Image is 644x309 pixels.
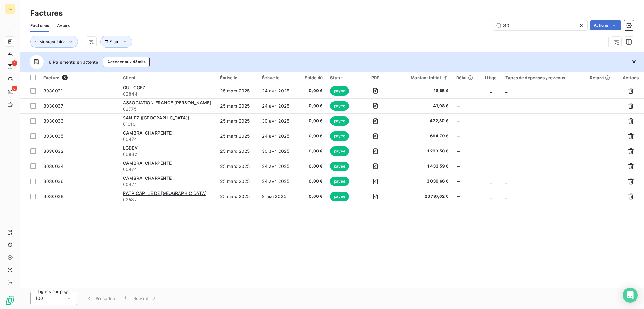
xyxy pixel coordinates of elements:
[330,131,349,141] span: payée
[258,144,297,159] td: 30 avr. 2025
[258,98,297,113] td: 24 avr. 2025
[39,39,66,44] span: Montant initial
[123,75,213,80] div: Client
[12,86,17,91] span: 6
[5,87,15,97] a: 6
[258,83,297,98] td: 24 avr. 2025
[452,83,480,98] td: --
[258,113,297,129] td: 30 avr. 2025
[12,60,17,66] span: 7
[301,163,323,169] span: 0,00 €
[123,166,213,173] span: 00474
[216,144,258,159] td: 25 mars 2025
[49,59,98,65] span: 6 Paiements en attente
[301,118,323,124] span: 0,00 €
[301,148,323,154] span: 0,00 €
[5,4,15,14] div: LO
[397,133,449,139] span: 694,79 €
[123,100,211,105] span: ASSOCIATION FRANCE [PERSON_NAME]
[43,118,64,124] span: 3030033
[43,148,64,154] span: 3030032
[82,292,120,305] button: Précédent
[505,194,507,199] span: _
[262,75,294,80] div: Échue le
[330,116,349,126] span: payée
[452,144,480,159] td: --
[330,86,349,96] span: payée
[103,57,150,67] button: Accéder aux détails
[120,292,130,305] button: 1
[397,193,449,200] span: 23 797,02 €
[100,36,132,48] button: Statut
[216,98,258,113] td: 25 mars 2025
[505,88,507,93] span: _
[330,75,354,80] div: Statut
[590,75,613,80] div: Retard
[301,133,323,139] span: 0,00 €
[30,22,49,29] span: Factures
[216,83,258,98] td: 25 mars 2025
[123,151,213,157] span: 00832
[123,160,172,166] span: CAMBRAI CHARPENTE
[258,174,297,189] td: 24 avr. 2025
[330,177,349,186] span: payée
[123,175,172,181] span: CAMBRAI CHARPENTE
[123,130,172,135] span: CAMBRAI CHARPENTE
[397,148,449,154] span: 1 220,58 €
[5,295,15,305] img: Logo LeanPay
[301,75,323,80] div: Solde dû
[621,75,640,80] div: Actions
[123,91,213,97] span: 02844
[330,146,349,156] span: payée
[123,190,207,196] span: RATP CAP ILE DE [GEOGRAPHIC_DATA]
[490,118,492,124] span: _
[452,159,480,174] td: --
[258,129,297,144] td: 24 avr. 2025
[30,36,78,48] button: Montant initial
[123,145,138,151] span: LGDEV
[490,133,492,139] span: _
[490,148,492,154] span: _
[301,193,323,200] span: 0,00 €
[330,101,349,111] span: payée
[490,194,492,199] span: _
[623,288,638,303] div: Open Intercom Messenger
[397,118,449,124] span: 472,80 €
[216,129,258,144] td: 25 mars 2025
[397,163,449,169] span: 1 433,59 €
[397,75,449,80] div: Montant initial
[43,133,63,139] span: 3030035
[5,62,15,72] a: 7
[397,178,449,185] span: 3 039,66 €
[490,179,492,184] span: _
[43,103,63,108] span: 3030037
[301,103,323,109] span: 0,00 €
[123,106,213,112] span: 02775
[505,179,507,184] span: _
[330,162,349,171] span: payée
[220,75,254,80] div: Émise le
[452,129,480,144] td: --
[493,20,587,30] input: Rechercher
[43,194,64,199] span: 3030038
[124,295,126,301] span: 1
[505,133,507,139] span: _
[490,103,492,108] span: _
[397,103,449,109] span: 41,08 €
[505,163,507,169] span: _
[590,20,621,30] button: Actions
[490,163,492,169] span: _
[505,118,507,124] span: _
[505,103,507,108] span: _
[123,85,145,90] span: GUILOGEZ
[43,163,64,169] span: 3030034
[456,75,476,80] div: Délai
[123,121,213,127] span: 01310
[43,179,64,184] span: 3030036
[123,136,213,142] span: 00474
[490,88,492,93] span: _
[110,39,121,44] span: Statut
[123,115,189,120] span: SANIEZ ([GEOGRAPHIC_DATA])
[258,159,297,174] td: 24 avr. 2025
[43,88,63,93] span: 3030031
